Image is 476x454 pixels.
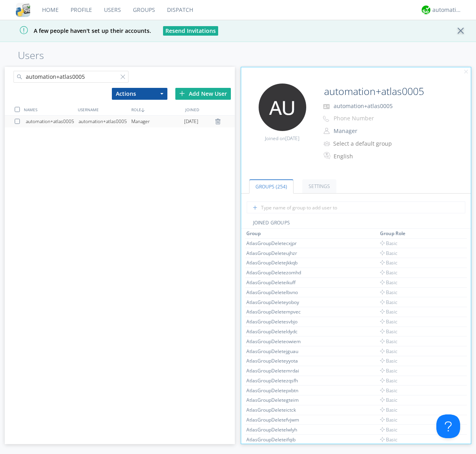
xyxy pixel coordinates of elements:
[380,240,397,247] span: Basic
[380,416,397,423] span: Basic
[76,104,129,115] div: USERNAME
[246,416,306,423] div: AtlasGroupDeletefvjwm
[246,308,306,315] div: AtlasGroupDeletempvec
[334,152,400,160] div: English
[246,407,306,413] div: AtlasGroupDeleteictck
[26,116,79,127] div: automation+atlas0005
[324,128,330,134] img: person-outline.svg
[285,135,299,142] span: [DATE]
[380,289,397,296] span: Basic
[380,259,397,266] span: Basic
[246,397,306,403] div: AtlasGroupDeletegteim
[246,250,306,256] div: AtlasGroupDeleteujhzr
[380,377,397,384] span: Basic
[380,250,397,256] span: Basic
[379,229,432,238] th: Toggle SortBy
[246,240,306,247] div: AtlasGroupDeletecxjpr
[321,84,449,99] input: Name
[246,338,306,345] div: AtlasGroupDeleteowiem
[380,348,397,355] span: Basic
[380,279,397,286] span: Basic
[380,328,397,335] span: Basic
[245,229,379,238] th: Toggle SortBy
[380,318,397,325] span: Basic
[16,3,30,17] img: cddb5a64eb264b2086981ab96f4c1ba7
[302,179,336,193] a: Settings
[179,91,185,96] img: plus.svg
[246,348,306,355] div: AtlasGroupDeletejguau
[259,84,306,131] img: 373638.png
[246,299,306,306] div: AtlasGroupDeleteyoboy
[380,387,397,394] span: Basic
[380,397,397,403] span: Basic
[112,88,167,100] button: Actions
[246,328,306,335] div: AtlasGroupDeleteldydc
[246,426,306,433] div: AtlasGroupDeletelwlyh
[175,88,231,100] div: Add New User
[331,125,410,137] button: Manager
[247,201,465,213] input: Type name of group to add user to
[323,116,329,122] img: phone-outline.svg
[246,377,306,384] div: AtlasGroupDeletezqsfh
[380,299,397,306] span: Basic
[246,387,306,394] div: AtlasGroupDeletepxbtn
[246,289,306,296] div: AtlasGroupDeletelbvno
[246,357,306,364] div: AtlasGroupDeleteyyota
[324,151,332,160] img: In groups with Translation enabled, this user's messages will be automatically translated to and ...
[380,269,397,276] span: Basic
[333,140,399,148] div: Select a default group
[184,116,198,127] span: [DATE]
[246,259,306,266] div: AtlasGroupDeletejkkqb
[131,116,184,127] div: Manager
[246,367,306,374] div: AtlasGroupDeletemrdai
[380,367,397,374] span: Basic
[380,308,397,315] span: Basic
[380,357,397,364] span: Basic
[129,104,183,115] div: ROLE
[22,104,75,115] div: NAMES
[380,426,397,433] span: Basic
[380,436,397,443] span: Basic
[249,179,294,194] a: Groups (254)
[432,6,462,14] div: automation+atlas
[246,318,306,325] div: AtlasGroupDeletesvbjo
[13,71,129,83] input: Search users
[163,26,218,36] button: Resend Invitations
[183,104,237,115] div: JOINED
[246,279,306,286] div: AtlasGroupDeleteikuff
[380,338,397,345] span: Basic
[431,229,449,238] th: Toggle SortBy
[246,269,306,276] div: AtlasGroupDeletezomhd
[79,116,131,127] div: automation+atlas0005
[324,138,331,149] img: icon-alert-users-thin-outline.svg
[463,69,469,75] img: cancel.svg
[5,116,235,127] a: automation+atlas0005automation+atlas0005Manager[DATE]
[241,219,471,229] div: JOINED GROUPS
[380,407,397,413] span: Basic
[246,436,306,443] div: AtlasGroupDeleteifqib
[334,102,393,110] span: automation+atlas0005
[265,135,299,142] span: Joined on
[436,414,460,438] iframe: Toggle Customer Support
[422,6,430,14] img: d2d01cd9b4174d08988066c6d424eccd
[6,27,151,34] span: A few people haven't set up their accounts.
